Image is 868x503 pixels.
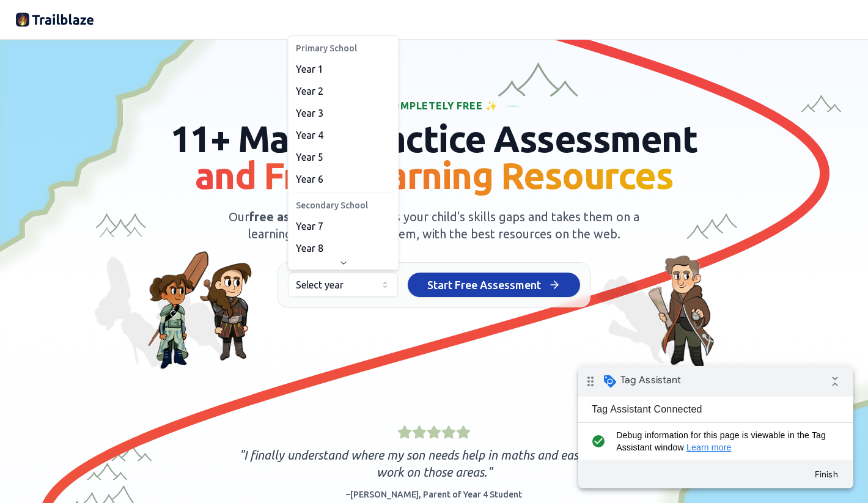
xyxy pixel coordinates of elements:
[245,3,269,28] i: Collapse debug badge
[296,241,323,255] span: Year 8
[296,172,323,186] span: Year 6
[296,106,323,120] span: Year 3
[226,97,270,119] button: Finish
[42,8,103,20] span: Tag Assistant
[296,128,323,142] span: Year 4
[38,63,255,87] span: Debug information for this page is viewable in the Tag Assistant window
[10,63,30,87] i: check_circle
[108,76,153,86] a: Learn more
[291,39,396,58] div: Primary School
[296,219,323,233] span: Year 7
[296,150,323,164] span: Year 5
[296,62,323,76] span: Year 1
[296,84,323,98] span: Year 2
[291,196,396,215] div: Secondary School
